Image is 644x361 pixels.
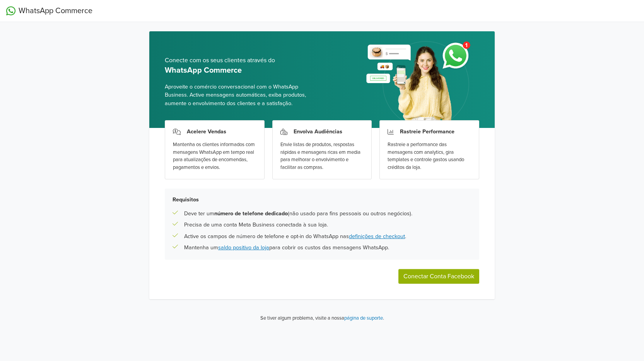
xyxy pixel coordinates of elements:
[184,244,389,252] p: Mantenha um para cobrir os custos das mensagens WhatsApp.
[165,57,316,64] h5: Conecte com os seus clientes através do
[360,37,479,128] img: whatsapp_setup_banner
[388,141,471,171] div: Rastreie a performance das mensagens com analytics, gira templates e controle gastos usando crédi...
[6,6,15,15] img: WhatsApp
[173,196,471,203] h5: Requisitos
[184,232,406,241] p: Active os campos de número de telefone e opt-in do WhatsApp nas .
[400,128,454,135] h3: Rastreie Performance
[184,221,328,229] p: Precisa de uma conta Meta Business conectada à sua loja.
[349,233,405,240] a: definições de checkout
[214,210,288,217] b: número de telefone dedicado
[344,315,383,321] a: página de suporte
[173,141,256,171] div: Mantenha os clientes informados com mensagens WhatsApp em tempo real para atualizações de encomen...
[280,141,364,171] div: Envie listas de produtos, respostas rápidas e mensagens ricas em media para melhorar o envolvimen...
[165,66,316,75] h5: WhatsApp Commerce
[187,128,226,135] h3: Acelere Vendas
[398,269,479,284] button: Conectar Conta Facebook
[218,244,269,251] a: saldo positivo da loja
[165,83,316,108] span: Aproveite o comércio conversacional com o WhatsApp Business. Active mensagens automáticas, exiba ...
[184,209,412,218] p: Deve ter um (não usado para fins pessoais ou outros negócios).
[294,128,342,135] h3: Envolva Audiências
[19,5,92,17] span: WhatsApp Commerce
[260,315,384,322] p: Se tiver algum problema, visite a nossa .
